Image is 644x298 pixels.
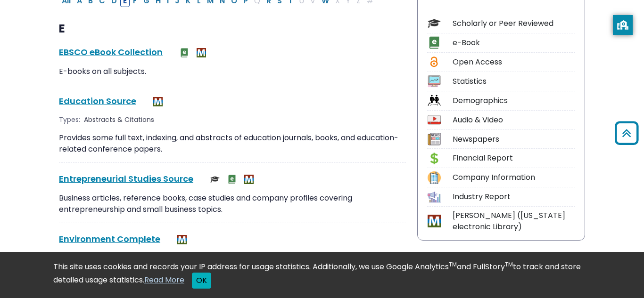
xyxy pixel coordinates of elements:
[53,261,591,289] div: This site uses cookies and records your IP address for usage statistics. Additionally, we use Goo...
[59,66,406,77] p: E-books on all subjects.
[244,175,254,184] img: MeL (Michigan electronic Library)
[453,191,575,202] div: Industry Report
[453,210,575,233] div: [PERSON_NAME] ([US_STATE] electronic Library)
[428,56,440,68] img: Icon Open Access
[613,15,633,35] button: privacy banner
[505,260,513,268] sup: TM
[59,132,406,155] p: Provides some full text, indexing, and abstracts of education journals, books, and education-rela...
[453,153,575,164] div: Financial Report
[453,95,575,106] div: Demographics
[192,273,211,289] button: Close
[453,56,575,68] div: Open Access
[227,175,237,184] img: e-Book
[453,114,575,126] div: Audio & Video
[611,125,642,141] a: Back to Top
[428,17,440,30] img: Icon Scholarly or Peer Reviewed
[144,274,184,285] a: Read More
[197,48,206,57] img: MeL (Michigan electronic Library)
[84,115,156,125] div: Abstracts & Citations
[453,134,575,145] div: Newspapers
[428,191,440,203] img: Icon Industry Report
[428,171,440,184] img: Icon Company Information
[453,18,575,29] div: Scholarly or Peer Reviewed
[428,94,440,107] img: Icon Demographics
[449,260,457,268] sup: TM
[153,97,163,106] img: MeL (Michigan electronic Library)
[428,215,440,227] img: Icon MeL (Michigan electronic Library)
[59,22,406,36] h3: E
[428,133,440,145] img: Icon Newspapers
[453,37,575,48] div: e-Book
[177,235,187,244] img: MeL (Michigan electronic Library)
[59,233,160,245] a: Environment Complete
[428,152,440,165] img: Icon Financial Report
[210,175,220,184] img: Scholarly or Peer Reviewed
[453,172,575,183] div: Company Information
[428,113,440,126] img: Icon Audio & Video
[428,36,440,49] img: Icon e-Book
[59,173,193,185] a: Entrepreneurial Studies Source
[180,48,189,57] img: e-Book
[59,115,80,125] span: Types:
[59,193,406,215] p: Business articles, reference books, case studies and company profiles covering entrepreneurship a...
[428,75,440,88] img: Icon Statistics
[59,95,136,107] a: Education Source
[59,46,163,58] a: EBSCO eBook Collection
[453,76,575,87] div: Statistics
